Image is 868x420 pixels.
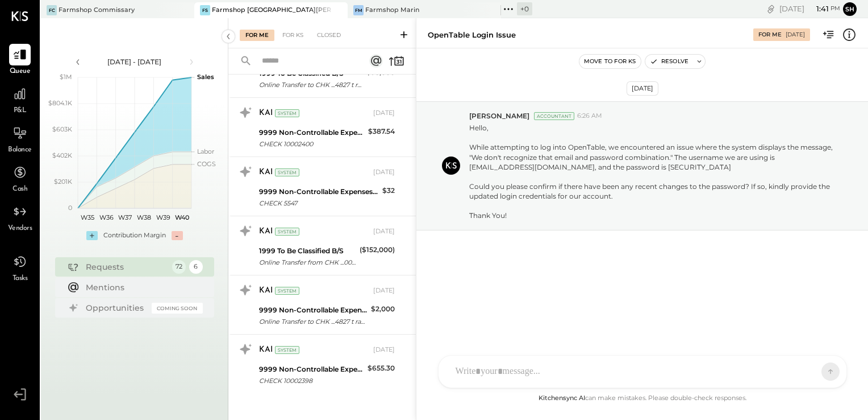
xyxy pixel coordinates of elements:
[1,251,39,284] a: Tasks
[368,363,395,374] div: $655.30
[137,213,151,221] text: W38
[59,6,135,15] div: Farmshop Commissary
[172,231,183,240] div: -
[259,257,356,268] div: Online Transfer from CHK ...0084 transaction#: 25849195526
[48,99,72,107] text: $804.1K
[197,147,214,155] text: Labor
[259,167,273,178] div: KAI
[373,227,395,236] div: [DATE]
[172,260,186,274] div: 72
[1,83,39,116] a: P&L
[10,67,31,77] span: Queue
[275,228,299,236] div: System
[86,57,183,67] div: [DATE] - [DATE]
[368,126,395,137] div: $387.54
[86,261,166,273] div: Requests
[12,274,28,284] span: Tasks
[277,30,309,41] div: For KS
[14,106,27,116] span: P&L
[259,197,379,209] div: CHECK 5547
[259,344,273,356] div: KAI
[103,231,166,240] div: Contribution Margin
[212,6,331,15] div: Farmshop [GEOGRAPHIC_DATA][PERSON_NAME]
[275,287,299,295] div: System
[534,112,574,120] div: Accountant
[156,213,170,221] text: W39
[382,185,395,196] div: $32
[8,145,32,155] span: Balance
[275,109,299,117] div: System
[373,286,395,295] div: [DATE]
[371,303,395,315] div: $2,000
[627,81,658,96] div: [DATE]
[469,123,840,220] p: Hello, While attempting to log into OpenTable, we encountered an issue where the system displays ...
[118,213,132,221] text: W37
[54,178,72,186] text: $201K
[52,125,72,133] text: $603K
[360,244,395,256] div: ($152,000)
[1,162,39,195] a: Cash
[52,151,72,159] text: $402K
[517,2,532,15] div: + 0
[1,122,39,155] a: Balance
[469,111,529,121] span: [PERSON_NAME]
[275,346,299,354] div: System
[1,44,39,77] a: Queue
[99,213,113,221] text: W36
[1,201,39,234] a: Vendors
[579,55,641,68] button: Move to for ks
[259,226,273,237] div: KAI
[786,31,805,39] div: [DATE]
[779,3,840,14] div: [DATE]
[197,73,214,81] text: Sales
[259,364,364,375] div: 9999 Non-Controllable Expenses:Property Expenses:To Be Classified P&L
[275,168,299,176] div: System
[47,5,57,15] div: FC
[428,30,516,40] div: OpenTable Login Issue
[259,108,273,119] div: KAI
[259,138,365,150] div: CHECK 10002400
[86,231,98,240] div: +
[152,303,203,314] div: Coming Soon
[373,168,395,177] div: [DATE]
[174,213,189,221] text: W40
[373,345,395,355] div: [DATE]
[12,184,27,195] span: Cash
[68,204,72,212] text: 0
[80,213,94,221] text: W35
[8,224,32,234] span: Vendors
[189,260,203,274] div: 6
[259,285,273,297] div: KAI
[311,30,347,41] div: Closed
[577,112,602,121] span: 6:26 AM
[259,79,363,90] div: Online Transfer to CHK ...4827 t ransaction#: 26031409986
[259,127,365,138] div: 9999 Non-Controllable Expenses:Property Expenses:To Be Classified P&L
[843,2,857,16] button: Sh
[86,282,197,293] div: Mentions
[200,5,210,15] div: FS
[259,186,379,197] div: 9999 Non-Controllable Expenses:Property Expenses:To Be Classified P&L
[373,109,395,118] div: [DATE]
[197,160,216,168] text: COGS
[259,316,368,327] div: Online Transfer to CHK ...4827 t ransaction#: 26031471030
[645,55,693,68] button: Resolve
[765,3,777,15] div: copy link
[240,30,274,41] div: For Me
[60,73,72,81] text: $1M
[758,31,782,39] div: For Me
[259,245,356,257] div: 1999 To Be Classified B/S
[806,3,829,14] span: 1 : 41
[365,6,419,15] div: Farmshop Marin
[353,5,364,15] div: FM
[831,5,840,13] span: pm
[86,302,146,314] div: Opportunities
[259,375,364,386] div: CHECK 10002398
[259,304,368,316] div: 9999 Non-Controllable Expenses:Property Expenses:To Be Classified P&L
